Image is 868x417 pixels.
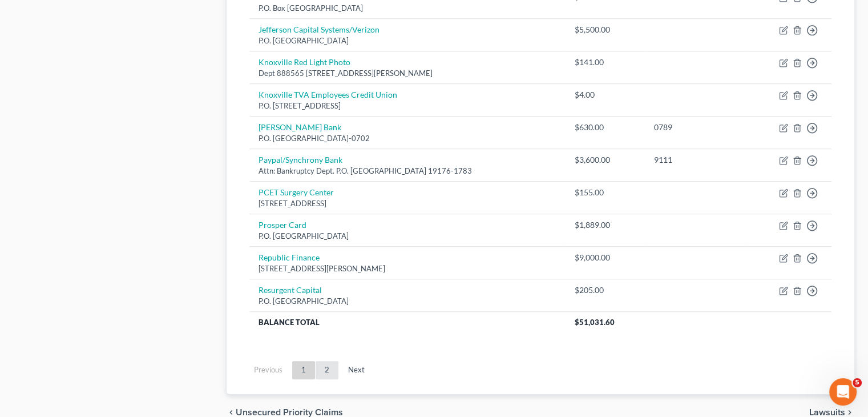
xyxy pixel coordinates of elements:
a: Prosper Card [259,220,306,230]
div: $4.00 [575,89,636,101]
div: P.O. [GEOGRAPHIC_DATA] [259,231,556,242]
div: $5,500.00 [575,24,636,35]
a: Jefferson Capital Systems/Verizon [259,25,380,34]
a: Resurgent Capital [259,285,322,295]
a: Paypal/Synchrony Bank [259,155,342,165]
div: [STREET_ADDRESS] [259,198,556,209]
div: $3,600.00 [575,154,636,166]
button: Lawsuits chevron_right [809,408,854,417]
div: 9111 [654,154,738,166]
button: chevron_left Unsecured Priority Claims [227,408,343,417]
div: [STREET_ADDRESS][PERSON_NAME] [259,263,556,274]
div: P.O. [GEOGRAPHIC_DATA]-0702 [259,133,556,144]
a: Republic Finance [259,252,320,262]
div: $141.00 [575,57,636,68]
span: Unsecured Priority Claims [236,408,343,417]
th: Balance Total [249,311,566,332]
span: 5 [853,378,862,387]
a: PCET Surgery Center [259,187,334,197]
div: $630.00 [575,122,636,133]
a: Next [339,361,374,379]
a: [PERSON_NAME] Bank [259,122,341,132]
a: 1 [292,361,315,379]
div: $1,889.00 [575,219,636,231]
iframe: Intercom live chat [829,378,857,406]
a: 2 [316,361,338,379]
div: 0789 [654,122,738,133]
i: chevron_left [227,408,236,417]
div: Attn: Bankruptcy Dept. P.O. [GEOGRAPHIC_DATA] 19176-1783 [259,166,556,177]
i: chevron_right [845,408,854,417]
div: $155.00 [575,187,636,198]
span: $51,031.60 [575,318,615,327]
a: Knoxville TVA Employees Credit Union [259,90,397,99]
div: Dept 888565 [STREET_ADDRESS][PERSON_NAME] [259,68,556,79]
a: Knoxville Red Light Photo [259,57,350,67]
div: $205.00 [575,284,636,296]
div: P.O. [GEOGRAPHIC_DATA] [259,35,556,46]
div: P.O. Box [GEOGRAPHIC_DATA] [259,3,556,14]
div: P.O. [GEOGRAPHIC_DATA] [259,296,556,307]
div: $9,000.00 [575,252,636,263]
div: P.O. [STREET_ADDRESS] [259,101,556,111]
span: Lawsuits [809,408,845,417]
